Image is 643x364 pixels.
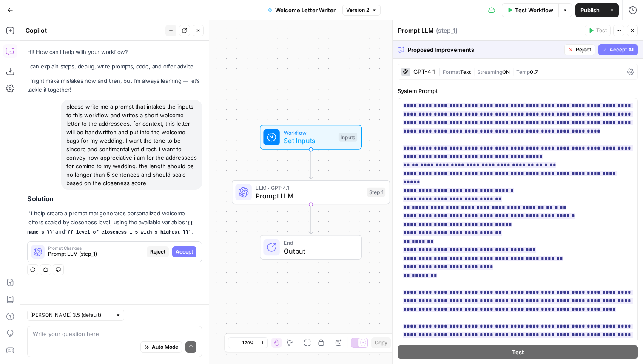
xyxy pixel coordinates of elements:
[516,69,530,75] span: Temp
[436,26,458,35] span: ( step_1 )
[262,3,341,17] button: Welcome Letter Writer
[598,44,638,55] button: Accept All
[27,220,193,234] code: {{ name_s }}
[371,337,391,348] button: Copy
[510,67,516,76] span: |
[471,67,477,76] span: |
[575,3,605,17] button: Publish
[147,246,169,257] button: Reject
[65,230,191,235] code: {{ level_of_closeness_1_5_with_5_highest }}
[30,311,112,319] input: Claude Sonnet 3.5 (default)
[284,239,353,247] span: End
[309,150,312,179] g: Edge from start to step_1
[346,6,369,14] span: Version 2
[176,248,193,256] span: Accept
[502,69,510,75] span: ON
[61,100,202,190] div: please write me a prompt that intakes the inputs to this workflow and writes a short welcome lett...
[413,69,435,75] div: GPT-4.1
[27,62,202,71] p: I can explain steps, debug, write prompts, code, and offer advice.
[502,3,558,17] button: Test Workflow
[609,46,634,54] span: Accept All
[48,250,143,258] span: Prompt LLM (step_1)
[342,5,381,16] button: Version 2
[460,69,471,75] span: Text
[398,345,638,359] button: Test
[309,204,312,234] g: Edge from step_1 to end
[515,6,553,14] span: Test Workflow
[48,246,143,250] span: Prompt Changes
[140,341,182,353] button: Auto Mode
[585,25,611,36] button: Test
[27,76,202,94] p: I might make mistakes now and then, but I’m always learning — let’s tackle it together!
[443,69,460,75] span: Format
[256,183,363,192] span: LLM · GPT-4.1
[564,44,595,55] button: Reject
[576,46,591,54] span: Reject
[580,6,600,14] span: Publish
[438,67,443,76] span: |
[284,135,334,146] span: Set Inputs
[232,235,390,260] div: EndOutput
[232,125,390,150] div: WorkflowSet InputsInputs
[232,180,390,205] div: LLM · GPT-4.1Prompt LLMStep 1
[256,191,363,201] span: Prompt LLM
[408,45,561,54] span: Proposed Improvements
[26,26,163,35] div: Copilot
[339,133,357,142] div: Inputs
[367,188,385,197] div: Step 1
[512,348,524,356] span: Test
[284,246,353,256] span: Output
[27,48,202,56] p: Hi! How can I help with your workflow?
[398,87,638,95] label: System Prompt
[150,248,165,256] span: Reject
[27,209,202,236] p: I'll help create a prompt that generates personalized welcome letters scaled by closeness level, ...
[172,246,196,257] button: Accept
[284,129,334,137] span: Workflow
[398,26,434,35] textarea: Prompt LLM
[375,339,387,347] span: Copy
[242,339,254,346] span: 120%
[530,69,538,75] span: 0.7
[27,195,202,203] h2: Solution
[477,69,502,75] span: Streaming
[596,27,607,34] span: Test
[152,343,178,351] span: Auto Mode
[275,6,336,14] span: Welcome Letter Writer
